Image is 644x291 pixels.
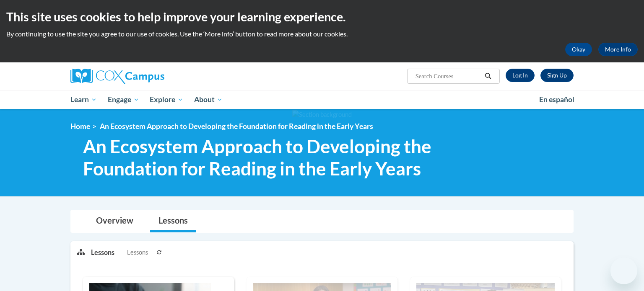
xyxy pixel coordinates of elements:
a: About [189,90,228,109]
iframe: Button to launch messaging window [610,258,637,284]
span: En español [539,95,574,104]
a: Learn [65,90,102,109]
span: Engage [108,95,139,105]
a: Overview [88,210,142,232]
a: Explore [144,90,189,109]
img: Cox Campus [70,69,164,84]
img: Section background [292,110,352,119]
a: Register [540,69,574,82]
a: Log In [506,69,535,82]
div: Main menu [58,90,586,109]
p: Lessons [91,248,114,257]
span: Lessons [127,248,148,257]
button: Search [482,71,494,81]
span: An Ecosystem Approach to Developing the Foundation for Reading in the Early Years [100,122,373,131]
button: Okay [565,43,592,56]
input: Search Courses [415,71,482,81]
a: Cox Campus [70,69,230,84]
p: By continuing to use the site you agree to our use of cookies. Use the ‘More info’ button to read... [6,29,638,39]
span: Learn [70,95,97,105]
span: An Ecosystem Approach to Developing the Foundation for Reading in the Early Years [83,135,457,180]
a: More Info [598,43,638,56]
h2: This site uses cookies to help improve your learning experience. [6,8,638,25]
span: Explore [150,95,183,105]
a: En español [534,91,580,108]
a: Lessons [150,210,196,232]
span: About [194,95,223,105]
a: Home [70,122,90,131]
a: Engage [102,90,145,109]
